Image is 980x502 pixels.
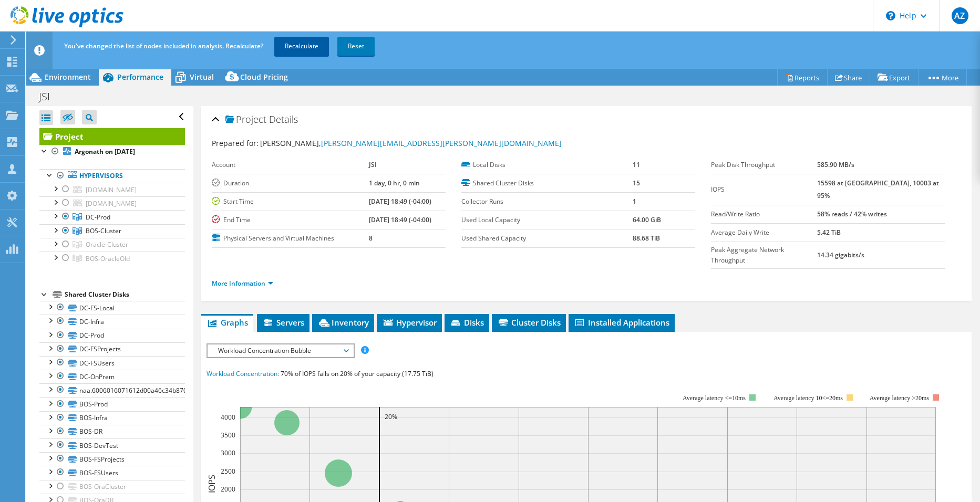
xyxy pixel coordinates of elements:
[369,215,431,224] b: [DATE] 18:49 (-04:00)
[39,183,185,196] a: [DOMAIN_NAME]
[64,41,263,50] span: You've changed the list of nodes included in analysis. Recalculate?
[39,301,185,315] a: DC-FS-Local
[39,356,185,370] a: DC-FSUsers
[86,254,130,263] span: BOS-OracleOld
[369,179,420,187] b: 1 day, 0 hr, 0 min
[39,438,185,452] a: BOS-DevTest
[385,412,397,421] text: 20%
[869,394,929,402] text: Average latency >20ms
[221,467,235,476] text: 2500
[886,11,895,20] svg: \n
[461,215,633,225] label: Used Local Capacity
[461,196,633,207] label: Collector Runs
[321,138,562,148] a: [PERSON_NAME][EMAIL_ADDRESS][PERSON_NAME][DOMAIN_NAME]
[633,215,661,224] b: 64.00 GiB
[461,160,633,170] label: Local Disks
[827,69,870,86] a: Share
[870,69,919,86] a: Export
[39,238,185,252] a: Oracle-Cluster
[39,145,185,159] a: Argonath on [DATE]
[39,224,185,238] a: BOS-Cluster
[212,279,273,288] a: More Information
[45,72,91,82] span: Environment
[212,178,369,189] label: Duration
[274,37,329,56] a: Recalculate
[86,213,110,222] span: DC-Prod
[497,317,561,328] span: Cluster Disks
[777,69,828,86] a: Reports
[262,317,304,328] span: Servers
[240,72,288,82] span: Cloud Pricing
[212,233,369,244] label: Physical Servers and Virtual Machines
[39,329,185,342] a: DC-Prod
[952,7,968,24] span: AZ
[207,369,279,378] span: Workload Concentration:
[65,288,185,301] div: Shared Cluster Disks
[450,317,484,328] span: Disks
[212,196,369,207] label: Start Time
[39,196,185,210] a: [DOMAIN_NAME]
[212,160,369,170] label: Account
[773,394,843,402] tspan: Average latency 10<=20ms
[461,233,633,244] label: Used Shared Capacity
[260,138,562,148] span: [PERSON_NAME],
[39,411,185,425] a: BOS-Infra
[86,199,137,208] span: [DOMAIN_NAME]
[711,227,817,238] label: Average Daily Write
[39,452,185,466] a: BOS-FSProjects
[633,197,636,206] b: 1
[337,37,375,56] a: Reset
[206,475,218,493] text: IOPS
[817,179,939,200] b: 15598 at [GEOGRAPHIC_DATA], 10003 at 95%
[711,160,817,170] label: Peak Disk Throughput
[633,179,640,187] b: 15
[633,234,660,243] b: 88.68 TiB
[369,160,377,169] b: JSI
[86,240,128,249] span: Oracle-Cluster
[633,160,640,169] b: 11
[221,485,235,494] text: 2000
[190,72,214,82] span: Virtual
[39,425,185,438] a: BOS-DR
[369,234,373,243] b: 8
[461,178,633,189] label: Shared Cluster Disks
[212,138,259,148] label: Prepared for:
[269,113,298,125] span: Details
[369,197,431,206] b: [DATE] 18:49 (-04:00)
[39,210,185,224] a: DC-Prod
[39,169,185,183] a: Hypervisors
[683,394,746,402] tspan: Average latency <=10ms
[117,72,163,82] span: Performance
[75,147,135,156] b: Argonath on [DATE]
[221,413,235,422] text: 4000
[918,69,967,86] a: More
[711,209,817,219] label: Read/Write Ratio
[817,228,841,237] b: 5.42 TiB
[221,431,235,440] text: 3500
[382,317,437,328] span: Hypervisor
[711,184,817,195] label: IOPS
[39,342,185,356] a: DC-FSProjects
[225,114,266,125] span: Project
[39,480,185,494] a: BOS-OraCluster
[817,160,854,169] b: 585.90 MB/s
[39,466,185,479] a: BOS-FSUsers
[34,91,66,102] h1: JSI
[39,398,185,411] a: BOS-Prod
[281,369,434,378] span: 70% of IOPS falls on 20% of your capacity (17.75 TiB)
[207,317,248,328] span: Graphs
[39,370,185,383] a: DC-OnPrem
[574,317,669,328] span: Installed Applications
[221,448,235,457] text: 3000
[86,226,121,235] span: BOS-Cluster
[317,317,369,328] span: Inventory
[711,245,817,266] label: Peak Aggregate Network Throughput
[39,315,185,328] a: DC-Infra
[213,344,348,357] span: Workload Concentration Bubble
[86,185,137,194] span: [DOMAIN_NAME]
[817,210,887,218] b: 58% reads / 42% writes
[39,252,185,265] a: BOS-OracleOld
[39,383,185,397] a: naa.6006016071612d00a46c34b8707ee511
[212,215,369,225] label: End Time
[817,250,864,259] b: 14.34 gigabits/s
